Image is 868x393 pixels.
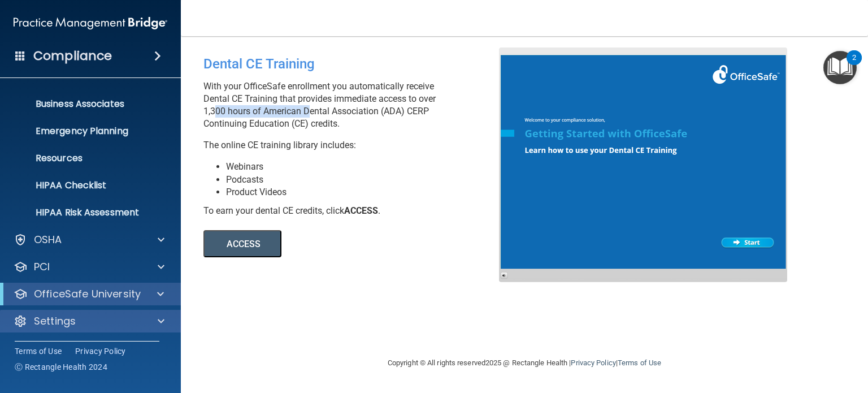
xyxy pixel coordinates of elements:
[34,233,62,247] p: OSHA
[226,186,507,198] li: Product Videos
[226,161,507,173] li: Webinars
[344,205,378,216] b: ACCESS
[15,346,62,357] a: Terms of Use
[7,153,162,164] p: Resources
[14,314,164,328] a: Settings
[203,80,507,130] p: With your OfficeSafe enrollment you automatically receive Dental CE Training that provides immedi...
[203,205,507,217] div: To earn your dental CE credits, click .
[14,260,164,274] a: PCI
[852,58,856,72] div: 2
[318,345,731,381] div: Copyright © All rights reserved 2025 @ Rectangle Health | |
[34,287,141,301] p: OfficeSafe University
[7,207,162,218] p: HIPAA Risk Assessment
[15,361,107,373] span: Ⓒ Rectangle Health 2024
[823,51,857,84] button: Open Resource Center, 2 new notifications
[14,233,164,247] a: OSHA
[203,240,513,249] a: ACCESS
[203,139,507,152] p: The online CE training library includes:
[14,287,164,301] a: OfficeSafe University
[7,126,162,137] p: Emergency Planning
[571,359,615,367] a: Privacy Policy
[618,359,661,367] a: Terms of Use
[33,48,112,64] h4: Compliance
[34,260,50,274] p: PCI
[75,346,126,357] a: Privacy Policy
[203,47,507,80] div: Dental CE Training
[203,230,281,257] button: ACCESS
[226,174,507,186] li: Podcasts
[14,12,167,34] img: PMB logo
[7,98,162,110] p: Business Associates
[34,314,76,328] p: Settings
[7,180,162,191] p: HIPAA Checklist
